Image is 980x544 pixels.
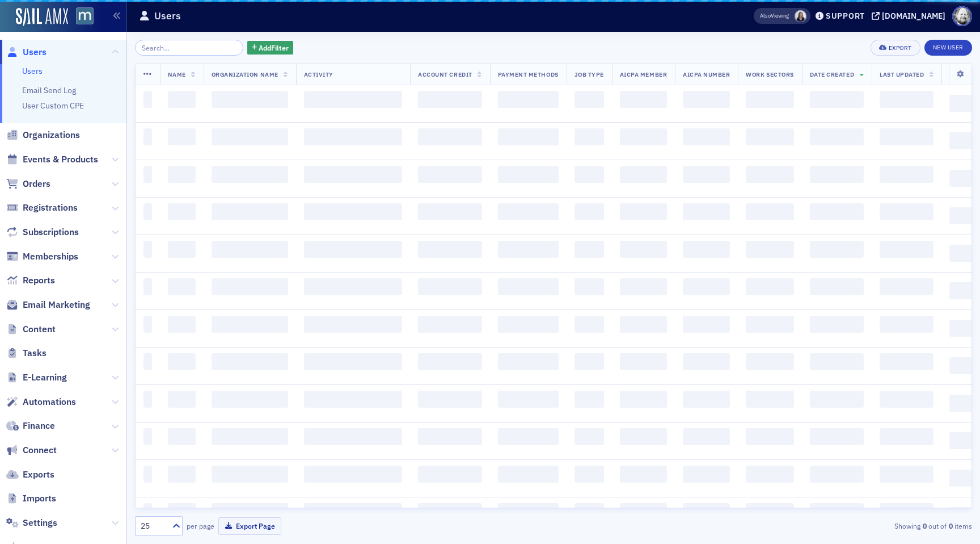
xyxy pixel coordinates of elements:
[6,178,50,190] a: Orders
[23,250,78,263] span: Memberships
[23,347,47,359] span: Tasks
[6,396,76,408] a: Automations
[683,128,730,145] span: ‌
[746,91,793,108] span: ‌
[143,91,152,108] span: ‌
[498,128,559,145] span: ‌
[746,278,793,295] span: ‌
[880,166,933,183] span: ‌
[498,428,559,445] span: ‌
[259,43,289,53] span: Add Filter
[212,353,288,370] span: ‌
[22,101,84,111] a: User Custom CPE
[498,70,559,78] span: Payment Methods
[880,391,933,408] span: ‌
[418,503,481,520] span: ‌
[212,128,288,145] span: ‌
[575,70,604,78] span: Job Type
[212,503,288,520] span: ‌
[304,91,403,108] span: ‌
[418,241,481,258] span: ‌
[23,226,79,238] span: Subscriptions
[212,241,288,258] span: ‌
[212,70,278,78] span: Organization Name
[212,203,288,220] span: ‌
[23,420,55,432] span: Finance
[168,203,196,220] span: ‌
[6,46,47,58] a: Users
[880,466,933,483] span: ‌
[143,166,152,183] span: ‌
[23,323,56,336] span: Content
[746,70,793,78] span: Work Sectors
[6,420,55,432] a: Finance
[6,299,90,311] a: Email Marketing
[6,274,55,287] a: Reports
[168,316,196,333] span: ‌
[143,428,152,445] span: ‌
[304,503,403,520] span: ‌
[212,428,288,445] span: ‌
[6,444,57,457] a: Connect
[143,241,152,258] span: ‌
[498,203,559,220] span: ‌
[16,8,68,26] img: SailAMX
[683,70,730,78] span: AICPA Number
[22,85,76,95] a: Email Send Log
[746,391,793,408] span: ‌
[683,316,730,333] span: ‌
[6,202,78,214] a: Registrations
[620,128,667,145] span: ‌
[575,91,604,108] span: ‌
[212,391,288,408] span: ‌
[22,66,43,76] a: Users
[871,40,920,56] button: Export
[23,492,56,505] span: Imports
[620,428,667,445] span: ‌
[760,12,789,20] span: Viewing
[810,91,864,108] span: ‌
[168,128,196,145] span: ‌
[575,128,604,145] span: ‌
[746,353,793,370] span: ‌
[304,70,333,78] span: Activity
[746,203,793,220] span: ‌
[498,91,559,108] span: ‌
[304,391,403,408] span: ‌
[952,6,972,26] span: Profile
[810,166,864,183] span: ‌
[498,391,559,408] span: ‌
[575,391,604,408] span: ‌
[6,226,79,238] a: Subscriptions
[23,517,57,529] span: Settings
[168,391,196,408] span: ‌
[498,466,559,483] span: ‌
[6,129,80,141] a: Organizations
[620,70,667,78] span: AICPA Member
[143,203,152,220] span: ‌
[575,466,604,483] span: ‌
[141,520,166,532] div: 25
[76,7,94,25] img: SailAMX
[23,153,98,166] span: Events & Products
[746,428,793,445] span: ‌
[880,91,933,108] span: ‌
[810,278,864,295] span: ‌
[143,278,152,295] span: ‌
[304,316,403,333] span: ‌
[880,503,933,520] span: ‌
[143,391,152,408] span: ‌
[810,353,864,370] span: ‌
[168,70,186,78] span: Name
[683,241,730,258] span: ‌
[760,12,771,19] div: Also
[418,466,481,483] span: ‌
[701,521,972,531] div: Showing out of items
[6,323,56,336] a: Content
[168,241,196,258] span: ‌
[418,316,481,333] span: ‌
[23,396,76,408] span: Automations
[620,203,667,220] span: ‌
[746,128,793,145] span: ‌
[168,166,196,183] span: ‌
